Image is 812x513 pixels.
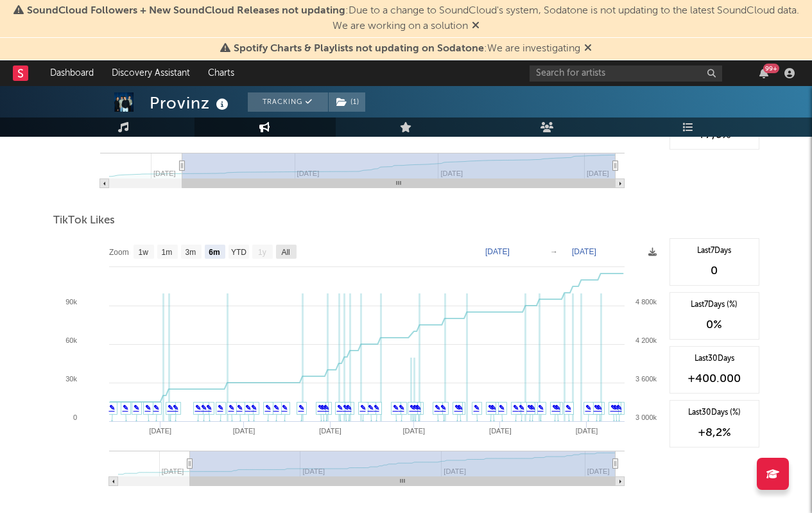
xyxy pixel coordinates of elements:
[168,404,173,412] a: ✎
[575,427,598,435] text: [DATE]
[229,404,234,412] a: ✎
[281,248,289,257] text: All
[393,404,399,412] a: ✎
[65,375,77,383] text: 30k
[234,44,484,54] span: Spotify Charts & Playlists not updating on Sodatone
[677,263,752,279] div: 0
[109,404,115,412] a: ✎
[218,404,223,412] a: ✎
[677,245,752,257] div: Last 7 Days
[134,404,139,412] a: ✎
[519,404,524,412] a: ✎
[677,407,752,419] div: Last 30 Days (%)
[319,427,341,435] text: [DATE]
[410,404,415,412] a: ✎
[258,248,266,257] text: 1y
[41,60,103,86] a: Dashboard
[251,404,257,412] a: ✎
[145,404,151,412] a: ✎
[232,427,255,435] text: [DATE]
[248,92,328,112] button: Tracking
[103,60,199,86] a: Discovery Assistant
[584,44,592,54] span: Dismiss
[53,213,115,229] span: TikTok Likes
[677,317,752,333] div: 0 %
[273,404,279,412] a: ✎
[329,92,365,112] button: (1)
[337,404,343,412] a: ✎
[368,404,374,412] a: ✎
[206,404,212,412] a: ✎
[65,298,77,306] text: 90k
[201,404,207,412] a: ✎
[513,404,519,412] a: ✎
[65,336,77,344] text: 60k
[763,64,779,73] div: 99 +
[552,404,558,412] a: ✎
[27,6,799,31] span: : Due to a change to SoundCloud's system, Sodatone is not updating to the latest SoundCloud data....
[635,413,657,421] text: 3 000k
[677,353,752,365] div: Last 30 Days
[499,404,505,412] a: ✎
[360,404,366,412] a: ✎
[677,371,752,387] div: +400.000
[489,427,512,435] text: [DATE]
[454,404,460,412] a: ✎
[209,248,220,257] text: 6m
[234,44,580,54] span: : We are investigating
[265,404,271,412] a: ✎
[374,404,379,412] a: ✎
[610,404,616,412] a: ✎
[572,247,596,256] text: [DATE]
[413,404,419,412] a: ✎
[245,404,251,412] a: ✎
[527,404,533,412] a: ✎
[566,404,571,412] a: ✎
[328,92,366,112] span: ( 1 )
[161,248,172,257] text: 1m
[585,404,591,412] a: ✎
[550,247,558,256] text: →
[150,92,232,114] div: Provinz
[346,404,352,412] a: ✎
[149,427,171,435] text: [DATE]
[343,404,349,412] a: ✎
[185,248,196,257] text: 3m
[635,298,657,306] text: 4 800k
[616,404,622,412] a: ✎
[399,404,404,412] a: ✎
[677,425,752,440] div: +8,2 %
[173,404,178,412] a: ✎
[282,404,288,412] a: ✎
[635,375,657,383] text: 3 600k
[472,21,479,31] span: Dismiss
[488,404,494,412] a: ✎
[474,404,479,412] a: ✎
[677,299,752,311] div: Last 7 Days (%)
[594,404,600,412] a: ✎
[440,404,446,412] a: ✎
[138,248,148,257] text: 1w
[530,65,722,82] input: Search for artists
[324,404,329,412] a: ✎
[230,248,246,257] text: YTD
[73,413,76,421] text: 0
[123,404,128,412] a: ✎
[109,248,129,257] text: Zoom
[199,60,243,86] a: Charts
[27,6,345,16] span: SoundCloud Followers + New SoundCloud Releases not updating
[635,336,657,344] text: 4 200k
[759,68,768,78] button: 99+
[153,404,159,412] a: ✎
[318,404,324,412] a: ✎
[402,427,425,435] text: [DATE]
[237,404,243,412] a: ✎
[485,247,510,256] text: [DATE]
[435,404,440,412] a: ✎
[538,404,544,412] a: ✎
[195,404,201,412] a: ✎
[298,404,304,412] a: ✎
